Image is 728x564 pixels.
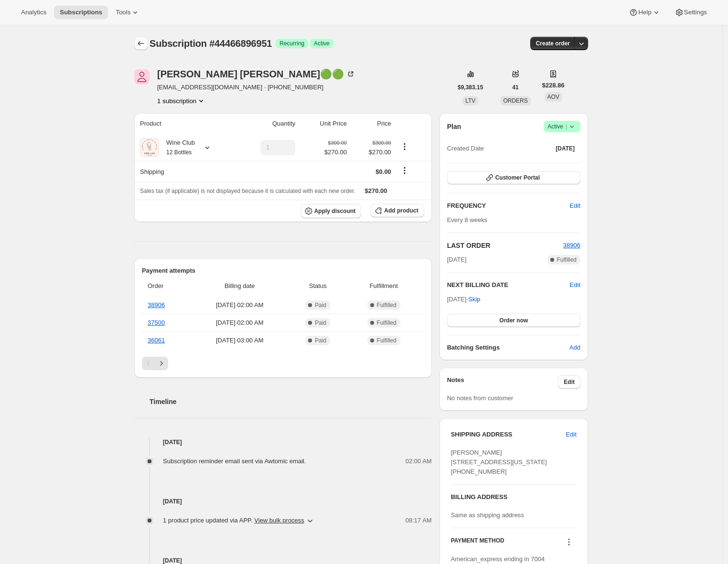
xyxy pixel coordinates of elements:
[397,165,412,176] button: Shipping actions
[563,241,580,250] button: 38906
[21,9,46,16] span: Analytics
[150,38,272,49] span: Subscription #44466896951
[684,9,707,16] span: Settings
[116,9,130,16] span: Tools
[566,430,577,439] span: Edit
[447,394,514,402] span: No notes from customer
[298,113,350,134] th: Unit Price
[462,292,486,307] button: Skip
[406,516,432,525] span: 08:17 AM
[54,6,108,19] button: Subscriptions
[234,113,298,134] th: Quantity
[315,319,326,327] span: Paid
[451,449,547,475] span: [PERSON_NAME] [STREET_ADDRESS][US_STATE] [PHONE_NUMBER]
[564,198,586,213] button: Edit
[458,84,483,91] span: $9,383.15
[623,6,666,19] button: Help
[564,340,586,355] button: Add
[193,300,287,310] span: [DATE] · 02:00 AM
[142,357,424,370] nav: Pagination
[60,9,102,16] span: Subscriptions
[110,6,146,19] button: Tools
[563,242,580,249] a: 38906
[499,317,528,324] span: Order now
[163,516,304,525] span: 1 product price updated via APP .
[503,97,527,104] span: ORDERS
[447,375,558,389] h3: Notes
[148,301,165,309] a: 38906
[547,122,577,131] span: Active
[159,138,195,157] div: Wine Club
[447,144,484,153] span: Created Date
[506,81,524,94] button: 41
[328,140,347,146] small: $300.00
[536,40,570,47] span: Create order
[447,201,570,211] h2: FREQUENCY
[157,96,206,106] button: Product actions
[142,276,190,297] th: Order
[377,319,396,327] span: Fulfilled
[451,430,566,439] h3: SHIPPING ADDRESS
[377,301,396,309] span: Fulfilled
[447,343,569,352] h6: Batching Settings
[451,511,524,519] span: Same as shipping address
[134,69,150,85] span: Tracy Ballard🟢🟢
[384,207,418,214] span: Add product
[452,81,489,94] button: $9,383.15
[570,201,580,211] span: Edit
[550,142,580,155] button: [DATE]
[254,517,304,524] button: View bulk process
[148,319,165,326] a: 37500
[142,266,424,276] h2: Payment attempts
[193,336,287,345] span: [DATE] · 03:00 AM
[349,281,418,291] span: Fulfillment
[569,343,580,352] span: Add
[556,145,575,152] span: [DATE]
[279,40,304,47] span: Recurring
[134,113,234,134] th: Product
[155,357,168,370] button: Next
[373,140,391,146] small: $300.00
[377,337,396,344] span: Fulfilled
[353,148,391,157] span: $270.00
[150,397,432,406] h2: Timeline
[157,83,355,92] span: [EMAIL_ADDRESS][DOMAIN_NAME] · [PHONE_NUMBER]
[166,149,192,156] small: 12 Bottles
[406,457,432,466] span: 02:00 AM
[564,378,575,386] span: Edit
[560,427,582,442] button: Edit
[465,97,475,104] span: LTV
[140,138,159,157] img: product img
[570,280,580,290] button: Edit
[134,37,148,50] button: Subscriptions
[566,123,567,130] span: |
[134,161,234,182] th: Shipping
[314,207,356,215] span: Apply discount
[314,40,330,47] span: Active
[140,188,355,194] span: Sales tax (if applicable) is not displayed because it is calculated with each new order.
[447,216,488,223] span: Every 8 weeks
[371,204,424,217] button: Add product
[375,168,391,175] span: $0.00
[163,458,306,465] span: Subscription reminder email sent via Awtomic email.
[315,301,326,309] span: Paid
[512,84,518,91] span: 41
[134,497,432,506] h4: [DATE]
[157,69,355,79] div: [PERSON_NAME] [PERSON_NAME]🟢🟢
[451,492,577,502] h3: BILLING ADDRESS
[301,204,362,218] button: Apply discount
[447,280,570,290] h2: NEXT BILLING DATE
[397,141,412,152] button: Product actions
[193,318,287,328] span: [DATE] · 02:00 AM
[542,81,565,90] span: $228.86
[447,241,563,250] h2: LAST ORDER
[447,171,580,184] button: Customer Portal
[638,9,651,16] span: Help
[350,113,394,134] th: Price
[557,256,577,264] span: Fulfilled
[558,375,580,389] button: Edit
[365,187,387,194] span: $270.00
[547,94,559,100] span: AOV
[292,281,343,291] span: Status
